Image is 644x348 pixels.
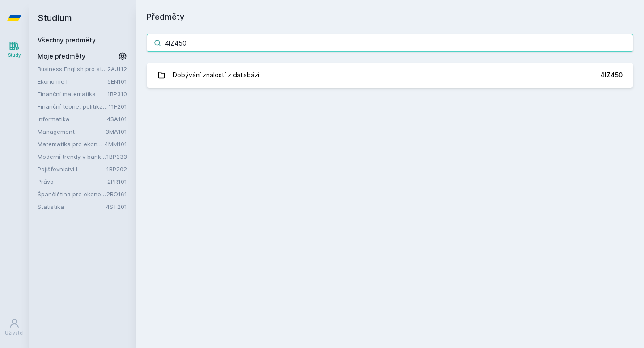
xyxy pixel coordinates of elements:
[2,36,27,63] a: Study
[173,66,259,84] div: Dobývání znalostí z databází
[38,177,107,186] a: Právo
[38,89,107,98] a: Finanční matematika
[38,202,106,211] a: Statistika
[107,65,127,72] a: 2AJ112
[106,166,127,173] a: 1BP202
[5,330,24,336] div: Uživatel
[38,140,105,149] a: Matematika pro ekonomy
[109,103,127,110] a: 11F201
[107,115,127,123] a: 4SA101
[38,52,85,61] span: Moje předměty
[107,90,127,98] a: 1BP310
[105,140,127,148] a: 4MM101
[38,64,107,73] a: Business English pro středně pokročilé 2 (B1)
[38,152,106,161] a: Moderní trendy v bankovnictví a finančním sektoru (v angličtině)
[38,127,106,136] a: Management
[106,128,127,135] a: 3MA101
[38,165,106,174] a: Pojišťovnictví I.
[107,78,127,85] a: 5EN101
[8,52,21,59] div: Study
[38,190,106,199] a: Španělština pro ekonomy - základní úroveň 1 (A0/A1)
[106,203,127,210] a: 4ST201
[38,36,96,44] a: Všechny předměty
[107,178,127,185] a: 2PR101
[147,63,633,88] a: Dobývání znalostí z databází 4IZ450
[38,77,107,86] a: Ekonomie I.
[2,314,27,341] a: Uživatel
[147,11,633,23] h1: Předměty
[147,34,633,52] input: Název nebo ident předmětu…
[106,191,127,198] a: 2RO161
[600,71,623,80] div: 4IZ450
[38,115,107,123] a: Informatika
[38,102,109,111] a: Finanční teorie, politika a instituce
[106,153,127,160] a: 1BP333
